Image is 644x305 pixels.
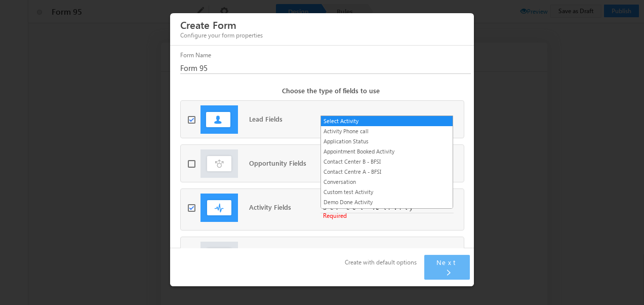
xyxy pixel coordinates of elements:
[320,203,439,212] span: Select Activity
[321,117,453,126] a: Select Activity
[436,258,458,266] span: Next
[180,86,481,100] div: Choose the type of fields to use
[320,202,454,213] a: Select Activity
[323,211,420,220] span: Required
[321,127,453,136] a: Activity Phone call
[320,116,453,209] ul: Select Activity
[249,159,306,167] span: Opportunity Fields
[321,177,453,186] a: Conversation
[180,51,481,65] div: Form Name
[321,137,453,146] a: Application Status
[424,255,470,280] button: Next
[321,208,453,217] a: Demo Session Booked
[321,157,453,166] a: Contact Center B - BFSI
[180,31,263,39] span: Configure your form properties
[337,255,424,270] button: Create with default options
[321,147,453,156] a: Appointment Booked Activity
[249,203,291,211] span: Activity Fields
[321,187,453,197] a: Custom test Activity
[180,18,471,30] h3: Create Form
[249,115,283,123] span: Lead Fields
[321,167,453,176] a: Contact Centre A - BFSI
[321,198,453,207] a: Demo Done Activity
